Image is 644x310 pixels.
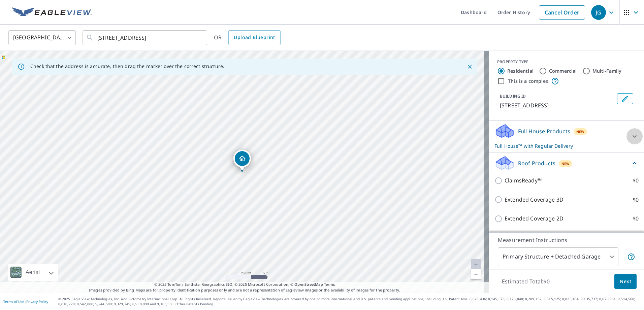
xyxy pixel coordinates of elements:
[633,214,639,223] p: $0
[505,176,542,185] p: ClaimsReady™
[614,274,637,289] button: Next
[592,68,622,74] label: Multi-Family
[627,253,635,261] span: Your report will include the primary structure and a detached garage if one exists.
[508,78,548,84] label: This is a complex
[497,59,636,65] div: PROPERTY TYPE
[233,150,251,171] div: Dropped pin, building 1, Residential property, 6624 56th Pl NE Marysville, WA 98270
[3,299,24,304] a: Terms of Use
[97,28,193,47] input: Search by address or latitude-longitude
[633,196,639,204] p: $0
[8,28,76,47] div: [GEOGRAPHIC_DATA]
[617,93,633,104] button: Edit building 1
[561,161,570,166] span: New
[154,282,335,287] span: © 2025 TomTom, Earthstar Geographics SIO, © 2025 Microsoft Corporation, ©
[500,93,526,99] p: BUILDING ID
[234,33,275,42] span: Upload Blueprint
[498,247,618,266] div: Primary Structure + Detached Garage
[494,155,639,171] div: Roof ProductsNew
[505,196,563,204] p: Extended Coverage 3D
[496,274,555,289] p: Estimated Total: $0
[471,259,481,269] a: Current Level 20, Zoom In Disabled
[26,299,48,304] a: Privacy Policy
[58,297,641,307] p: © 2025 Eagle View Technologies, Inc. and Pictometry International Corp. All Rights Reserved. Repo...
[12,7,92,18] img: EV Logo
[505,214,563,223] p: Extended Coverage 2D
[518,159,555,167] p: Roof Products
[214,30,281,45] div: OR
[294,282,323,287] a: OpenStreetMap
[507,68,534,74] label: Residential
[471,269,481,279] a: Current Level 20, Zoom Out
[24,264,42,281] div: Aerial
[465,62,474,71] button: Close
[494,142,626,149] p: Full House™ with Regular Delivery
[549,68,577,74] label: Commercial
[494,123,639,149] div: Full House ProductsNewFull House™ with Regular Delivery
[8,264,58,281] div: Aerial
[228,30,280,45] a: Upload Blueprint
[591,5,606,20] div: JG
[3,300,48,304] p: |
[576,129,585,134] span: New
[498,236,635,244] p: Measurement Instructions
[539,5,585,20] a: Cancel Order
[324,282,335,287] a: Terms
[518,127,570,135] p: Full House Products
[620,277,631,286] span: Next
[30,63,224,69] p: Check that the address is accurate, then drag the marker over the correct structure.
[500,101,614,109] p: [STREET_ADDRESS]
[633,176,639,185] p: $0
